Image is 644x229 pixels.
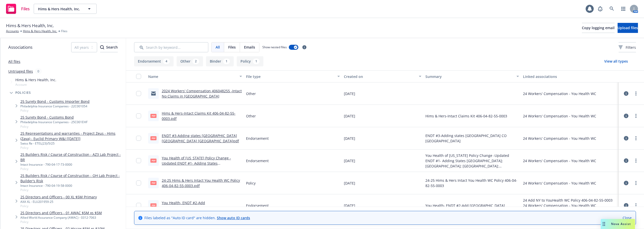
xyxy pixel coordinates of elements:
[100,45,104,49] svg: Search
[633,180,639,186] a: more
[246,158,269,163] span: Endorsement
[423,70,521,82] button: Summary
[21,7,30,11] span: Files
[521,70,619,82] button: Linked associations
[20,210,102,215] a: 25 Directors and Officers - 01 AWAC $5M xs $5M
[8,59,20,64] a: All files
[425,74,514,79] div: Summary
[262,45,287,49] span: Show nested files
[20,146,124,150] span: Policy
[223,59,230,64] div: 1
[20,120,88,124] div: Philadelphia Insurance Companies - 25C001EHF
[611,222,631,226] span: Nova Assist
[523,74,617,79] div: Linked associations
[8,44,32,51] span: Associations
[619,42,636,52] button: Filters
[20,162,124,167] div: Intact Insurance - 790-04-17-73-0000
[20,99,90,104] a: 25 Surety Bond - Customs Importer Bond
[20,141,124,146] div: Swiss Re - ETEL(23)/5/25
[136,113,141,118] input: Toggle Row Selected
[601,219,607,229] div: Drag to move
[136,180,141,186] input: Toggle Row Selected
[34,4,97,14] button: Hims & Hers Health, Inc.
[192,59,199,64] div: 2
[523,91,596,96] div: 24 Workers' Compensation - You Health WC
[20,200,97,204] div: AXA XL - ELU201959-25
[4,2,32,16] a: Files
[162,88,242,99] a: 2024 Workers' Compensation 406048255 -Intact No Claims in [GEOGRAPHIC_DATA]
[136,203,141,208] input: Toggle Row Selected
[136,74,141,79] input: Select all
[134,42,208,52] input: Search by keyword...
[523,136,596,141] div: 24 Workers' Compensation - You Health WC
[20,167,124,171] span: Policy
[246,113,256,119] span: Other
[146,70,244,82] button: Name
[633,135,639,141] a: more
[595,4,605,14] a: Report a Bug
[425,178,519,188] span: 24-25 Hims & Hers Intact You Health WC Policy 406-04-82-55-0003
[35,68,42,74] div: 0
[618,4,628,14] a: Switch app
[618,25,638,30] span: Upload files
[596,56,636,66] button: View all types
[177,56,203,66] button: Other
[20,115,88,120] a: 25 Surety Bond - Customs Bond
[582,23,615,33] button: Copy logging email
[633,202,639,208] a: more
[6,29,19,33] a: Accounts
[618,23,638,33] button: Upload files
[150,136,156,140] span: pdf
[607,4,617,14] a: Search
[20,220,102,224] span: Policy
[163,59,170,64] div: 4
[246,74,334,79] div: File type
[246,136,269,141] span: Endorsement
[601,219,635,229] button: Nova Assist
[20,215,102,220] div: Allied World Assurance Company (AWAC) - 0312-7063
[162,133,239,143] a: ENDT #3-Adding states [GEOGRAPHIC_DATA] [GEOGRAPHIC_DATA] [GEOGRAPHIC_DATA]pdf
[253,59,260,64] div: 1
[244,44,255,50] span: Emails
[136,136,141,141] input: Toggle Row Selected
[150,159,156,162] span: pdf
[216,44,220,50] span: All
[162,178,240,188] a: 24-25 Hims & Hers Intact You Health WC Policy 406-04-82-55-0003.pdf
[38,6,82,12] span: Hims & Hers Health, Inc.
[6,22,54,29] span: Hims & Hers Health, Inc.
[144,215,250,220] span: Files labeled as "Auto ID card" are hidden.
[20,104,90,108] div: Philadelphia Insurance Companies - 22C001054
[136,158,141,163] input: Toggle Row Selected
[217,215,250,220] a: Show auto ID cards
[20,124,88,129] span: Policy
[523,203,613,208] div: 24 Workers' Compensation - You Health WC
[150,203,156,207] span: pdf
[344,203,355,208] span: [DATE]
[15,82,56,87] span: Account
[523,180,596,186] div: 24 Workers' Compensation - You Health WC
[582,25,615,30] span: Copy logging email
[61,29,67,33] span: Files
[619,45,636,50] span: Filters
[15,77,56,82] span: Hims & Hers Health, Inc.
[523,113,596,119] div: 24 Workers' Compensation - You Health WC
[425,113,507,119] span: Hims & Hers-Intact Claims Kit 406-04-82-55-0003
[523,198,613,203] div: 24 Add NY to YouHealth WC Policy 406-04-82-55-0003
[20,184,124,188] div: Intact Insurance - 790-04-19-58-0000
[344,74,416,79] div: Created on
[342,70,423,82] button: Created on
[100,42,118,52] div: Search
[20,108,90,113] span: Policy
[20,173,124,184] a: 25 Builders Risk / Course of Construction - OH Lab Project - Builder's Risk
[246,91,256,96] span: Other
[523,158,596,163] div: 24 Workers' Compensation - You Health WC
[237,56,263,66] button: Policy
[246,203,269,208] span: Endorsement
[344,91,355,96] span: [DATE]
[148,74,236,79] div: Name
[162,156,235,181] a: You Health of [US_STATE] Policy Change -Updated ENDT #1- Adding States [GEOGRAPHIC_DATA]; [GEOGRA...
[425,203,505,208] span: You Health- ENDT #2-Add [GEOGRAPHIC_DATA]
[344,180,355,186] span: [DATE]
[23,29,57,33] a: Hims & Hers Health, Inc.
[8,69,33,74] a: Untriaged files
